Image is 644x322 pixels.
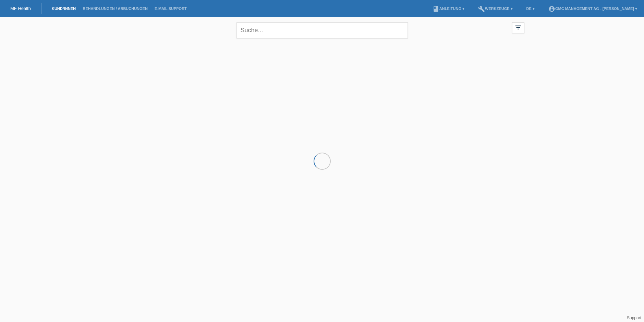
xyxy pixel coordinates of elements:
[478,5,485,12] i: build
[545,7,641,11] a: account_circleGMC Management AG - [PERSON_NAME] ▾
[48,7,79,11] a: Kund*innen
[236,22,408,38] input: Suche...
[475,7,516,11] a: buildWerkzeuge ▾
[151,7,190,11] a: E-Mail Support
[10,6,31,11] a: MF Health
[514,24,522,31] i: filter_list
[627,315,641,320] a: Support
[433,5,439,12] i: book
[548,5,555,12] i: account_circle
[429,7,468,11] a: bookAnleitung ▾
[79,7,151,11] a: Behandlungen / Abbuchungen
[523,7,538,11] a: DE ▾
